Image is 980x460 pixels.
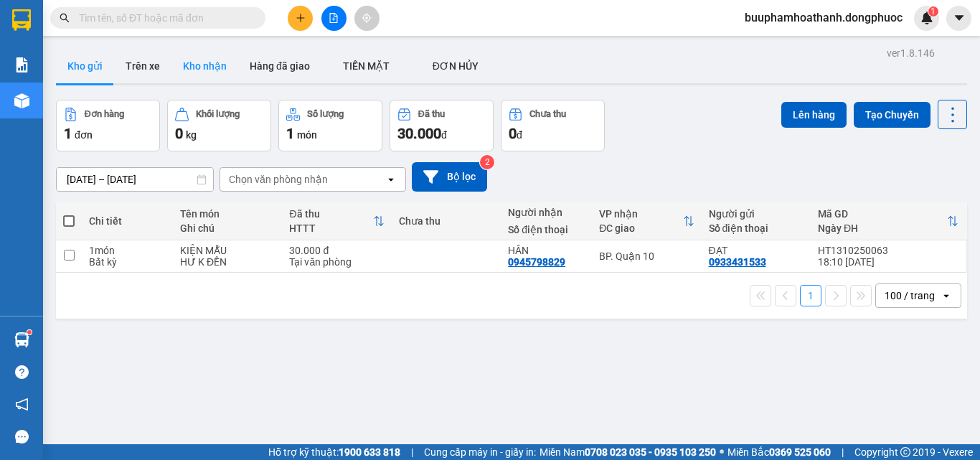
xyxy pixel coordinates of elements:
div: KIỆN MẪU [180,245,275,256]
span: notification [15,398,29,411]
span: aim [362,13,372,23]
button: Đã thu30.000đ [390,100,494,151]
div: Đơn hàng [85,109,124,119]
strong: 1900 633 818 [339,446,400,458]
span: Miền Nam [540,444,716,460]
span: Miền Bắc [727,444,831,460]
span: TIỀN MẶT [343,60,390,72]
div: 30.000 đ [289,245,384,256]
span: Hotline: 19001152 [113,64,176,72]
span: đ [441,129,447,141]
span: search [60,13,70,23]
div: Chưa thu [399,215,494,227]
div: ver 1.8.146 [887,45,935,61]
strong: 0708 023 035 - 0935 103 250 [585,446,716,458]
button: Lên hàng [781,102,847,128]
input: Tìm tên, số ĐT hoặc mã đơn [79,10,248,26]
div: Tên món [180,208,275,220]
div: ĐC giao [599,222,682,234]
span: buuphamhoathanh.dongphuoc [733,9,914,27]
span: ----------------------------------------- [39,78,176,89]
span: In ngày: [4,104,88,113]
div: Người nhận [508,207,585,218]
div: Bất kỳ [89,256,166,268]
div: Chọn văn phòng nhận [229,172,328,187]
th: Toggle SortBy [592,202,701,240]
div: 18:10 [DATE] [818,256,958,268]
img: solution-icon [14,57,29,72]
button: Trên xe [114,49,171,83]
button: caret-down [946,6,971,31]
div: Đã thu [418,109,445,119]
svg: open [385,174,397,185]
span: 0 [175,125,183,142]
span: Bến xe [GEOGRAPHIC_DATA] [113,23,193,41]
div: Số điện thoại [508,224,585,235]
span: message [15,430,29,443]
strong: 0369 525 060 [769,446,831,458]
div: Số lượng [307,109,344,119]
span: [PERSON_NAME]: [4,93,137,101]
span: Cung cấp máy in - giấy in: [424,444,536,460]
span: đơn [75,129,93,141]
div: VP nhận [599,208,682,220]
button: Kho nhận [171,49,238,83]
div: BP. Quận 10 [599,250,694,262]
div: Chi tiết [89,215,166,227]
span: 01 Võ Văn Truyện, KP.1, Phường 2 [113,43,197,61]
div: 1 món [89,245,166,256]
sup: 2 [480,155,494,169]
div: 100 / trang [885,288,935,303]
span: file-add [329,13,339,23]
span: question-circle [15,365,29,379]
div: 0933431533 [709,256,766,268]
div: HƯ K ĐỀN [180,256,275,268]
div: Ngày ĐH [818,222,947,234]
div: Tại văn phòng [289,256,384,268]
button: Bộ lọc [412,162,487,192]
span: ⚪️ [720,449,724,455]
th: Toggle SortBy [282,202,391,240]
div: HT1310250063 [818,245,958,256]
span: 1 [930,6,936,17]
span: | [411,444,413,460]
button: file-add [321,6,347,31]
img: logo [5,9,69,72]
span: copyright [900,447,910,457]
div: Chưa thu [529,109,566,119]
button: Khối lượng0kg [167,100,271,151]
button: Hàng đã giao [238,49,321,83]
button: 1 [800,285,821,306]
div: Ghi chú [180,222,275,234]
span: 30.000 [397,125,441,142]
span: HT1310250063 [72,91,138,102]
button: aim [354,6,380,31]
img: warehouse-icon [14,332,29,347]
div: 0945798829 [508,256,565,268]
div: Đã thu [289,208,372,220]
div: Mã GD [818,208,947,220]
button: Chưa thu0đ [501,100,605,151]
button: Kho gửi [56,49,114,83]
sup: 1 [27,330,32,334]
span: | [842,444,844,460]
strong: ĐỒNG PHƯỚC [113,8,197,20]
img: logo-vxr [12,9,31,31]
button: Số lượng1món [278,100,382,151]
span: plus [296,13,306,23]
button: plus [288,6,313,31]
span: kg [186,129,197,141]
svg: open [941,290,952,301]
span: món [297,129,317,141]
div: Người gửi [709,208,804,220]
span: đ [517,129,522,141]
span: 1 [64,125,72,142]
button: Đơn hàng1đơn [56,100,160,151]
span: Hỗ trợ kỹ thuật: [268,444,400,460]
span: 0 [509,125,517,142]
sup: 1 [928,6,938,17]
th: Toggle SortBy [811,202,966,240]
div: Số điện thoại [709,222,804,234]
input: Select a date range. [57,168,213,191]
div: HTTT [289,222,372,234]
